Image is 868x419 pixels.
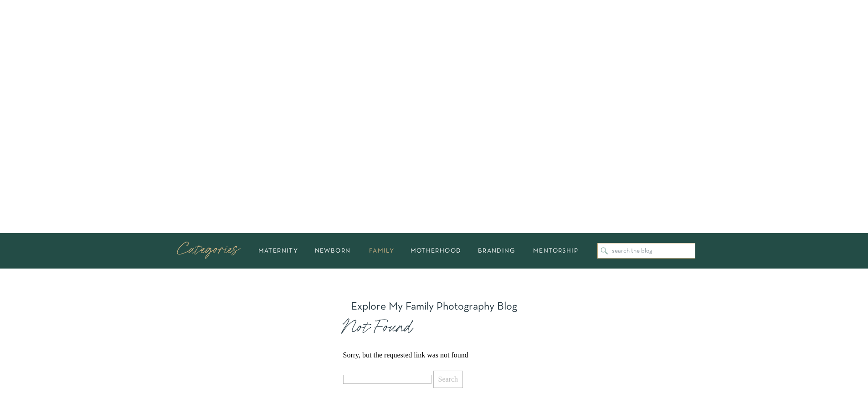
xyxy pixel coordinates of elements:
a: motherhood [406,248,466,253]
h1: Not Found [343,316,525,338]
h1: Explore My Family Photography Blog [347,300,522,313]
a: newborn [308,248,358,253]
a: mentorship [528,248,584,253]
a: maternity [255,248,302,253]
a: branding [472,248,522,253]
p: Categories [177,241,246,261]
input: Search [433,371,463,388]
input: search the blog [612,248,691,254]
a: family [364,248,400,253]
p: Sorry, but the requested link was not found [343,352,525,359]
